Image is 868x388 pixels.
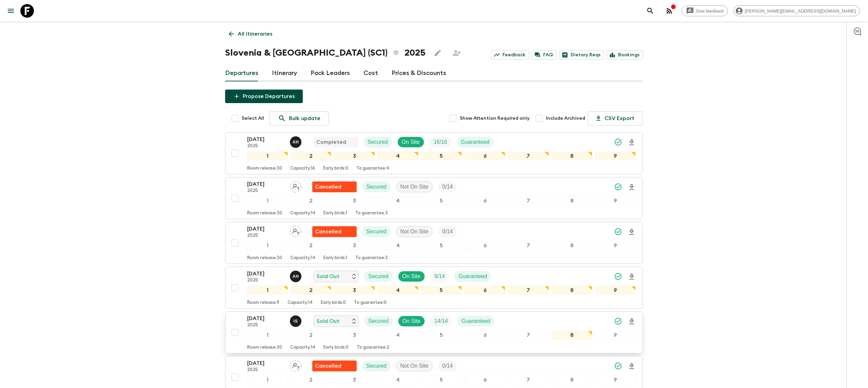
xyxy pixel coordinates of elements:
[362,181,391,192] div: Secured
[293,274,299,279] p: A H
[595,241,636,250] div: 9
[398,271,425,282] div: On Site
[442,228,453,236] p: 0 / 14
[378,152,418,160] div: 4
[316,138,346,146] p: Completed
[247,211,282,216] p: Room release: 30
[465,331,505,339] div: 6
[595,331,636,339] div: 9
[421,152,462,160] div: 5
[614,272,622,280] svg: Synced Successfully
[334,375,375,384] div: 3
[225,311,643,353] button: [DATE]2025Ivan StojanovićSold OutSecuredOn SiteTrip FillGuaranteed123456789Room release:30Capacit...
[614,183,622,191] svg: Synced Successfully
[378,375,418,384] div: 4
[242,115,264,122] span: Select All
[614,228,622,236] svg: Synced Successfully
[614,362,622,370] svg: Synced Successfully
[363,137,392,148] div: Secured
[460,115,530,122] span: Show Attention Required only
[465,286,505,295] div: 6
[595,196,636,205] div: 9
[270,111,329,125] a: Bulk update
[458,272,487,280] p: Guaranteed
[532,50,556,60] a: FAQ
[559,50,604,60] a: Dietary Reqs
[317,272,339,280] p: Sold Out
[396,181,433,192] div: Not On Site
[290,228,301,233] span: Assign pack leader
[247,225,284,233] p: [DATE]
[291,331,331,339] div: 2
[402,272,420,280] p: On Site
[442,362,453,370] p: 0 / 14
[247,241,288,250] div: 1
[247,143,284,149] p: 2025
[247,331,288,339] div: 1
[315,362,341,370] p: Cancelled
[364,316,393,327] div: Secured
[247,135,284,143] p: [DATE]
[334,286,375,295] div: 3
[290,315,303,327] button: IS
[247,359,284,367] p: [DATE]
[366,228,387,236] p: Secured
[290,211,315,216] p: Capacity: 14
[334,331,375,339] div: 3
[430,271,449,282] div: Trip Fill
[508,375,549,384] div: 7
[291,286,331,295] div: 2
[434,138,447,146] p: 16 / 16
[247,367,284,373] p: 2025
[225,27,276,41] a: All itineraries
[434,272,445,280] p: 9 / 14
[434,317,448,325] p: 14 / 14
[628,183,636,191] svg: Download Onboarding
[225,65,258,81] a: Departures
[4,4,18,18] button: menu
[238,30,272,38] p: All itineraries
[334,152,375,160] div: 3
[291,241,331,250] div: 2
[396,361,433,371] div: Not On Site
[400,183,429,191] p: Not On Site
[225,132,643,174] button: [DATE]2025Alenka HriberšekCompletedSecuredOn SiteTrip FillGuaranteed123456789Room release:30Capac...
[225,90,303,103] button: Propose Departures
[508,152,549,160] div: 7
[355,255,388,261] p: To guarantee: 3
[323,211,347,216] p: Early birds: 1
[315,228,341,236] p: Cancelled
[378,196,418,205] div: 4
[247,300,279,306] p: Room release: 9
[247,188,284,194] p: 2025
[402,138,420,146] p: On Site
[290,362,301,368] span: Assign pack leader
[290,317,303,323] span: Ivan Stojanović
[552,331,592,339] div: 8
[431,46,445,60] button: Edit this itinerary
[552,375,592,384] div: 8
[508,286,549,295] div: 7
[312,226,357,237] div: Flash Pack cancellation
[225,222,643,264] button: [DATE]2025Assign pack leaderFlash Pack cancellationSecuredNot On SiteTrip Fill123456789Room relea...
[552,286,592,295] div: 8
[378,241,418,250] div: 4
[323,345,349,350] p: Early birds: 0
[692,8,728,14] span: Give feedback
[400,362,429,370] p: Not On Site
[247,375,288,384] div: 1
[368,272,389,280] p: Secured
[733,5,860,16] div: [PERSON_NAME][EMAIL_ADDRESS][DOMAIN_NAME]
[225,267,643,309] button: [DATE]2025Alenka HriberšekSold OutSecuredOn SiteTrip FillGuaranteed123456789Room release:9Capacit...
[421,331,462,339] div: 5
[247,233,284,238] p: 2025
[508,196,549,205] div: 7
[290,166,315,171] p: Capacity: 16
[247,255,282,261] p: Room release: 30
[607,50,643,60] a: Bookings
[334,196,375,205] div: 3
[461,138,490,146] p: Guaranteed
[366,183,387,191] p: Secured
[552,241,592,250] div: 8
[247,152,288,160] div: 1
